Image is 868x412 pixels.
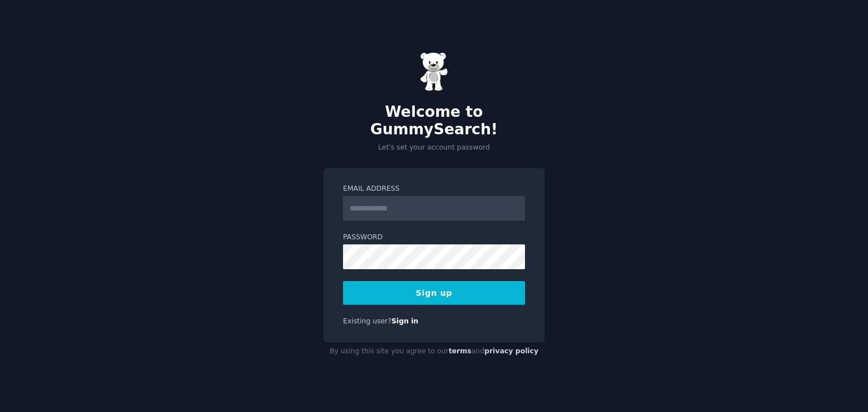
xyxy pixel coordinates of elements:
div: By using this site you agree to our and [323,343,545,361]
span: Existing user? [343,317,392,325]
h2: Welcome to GummySearch! [323,103,545,139]
a: privacy policy [484,347,539,355]
a: Sign in [392,317,419,325]
a: terms [449,347,471,355]
label: Email Address [343,184,525,194]
p: Let's set your account password [323,143,545,153]
img: Gummy Bear [420,52,448,91]
button: Sign up [343,281,525,305]
label: Password [343,233,525,243]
